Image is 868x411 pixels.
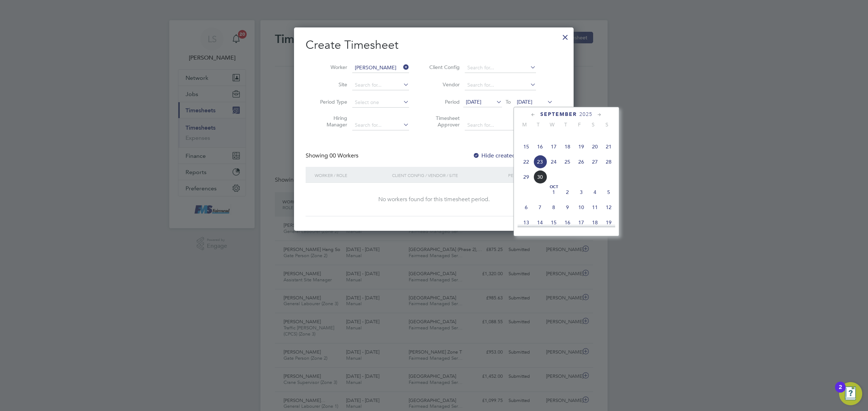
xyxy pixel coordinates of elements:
[427,115,460,128] label: Timesheet Approver
[531,121,545,128] span: T
[602,185,616,199] span: 5
[586,121,600,128] span: S
[518,121,531,128] span: M
[352,63,409,73] input: Search for...
[352,120,409,130] input: Search for...
[602,140,616,153] span: 21
[588,140,602,153] span: 20
[574,216,588,229] span: 17
[352,98,409,108] input: Select one
[466,99,481,105] span: [DATE]
[574,140,588,153] span: 19
[533,200,547,214] span: 7
[519,155,533,169] span: 22
[602,155,616,169] span: 28
[573,121,586,128] span: F
[839,387,842,397] div: 2
[574,155,588,169] span: 26
[545,121,559,128] span: W
[506,167,555,183] div: Period
[519,170,533,184] span: 29
[313,167,390,183] div: Worker / Role
[533,140,547,153] span: 16
[547,216,561,229] span: 15
[559,121,573,128] span: T
[533,170,547,184] span: 30
[600,121,614,128] span: S
[561,216,574,229] span: 16
[547,185,561,189] span: Oct
[574,200,588,214] span: 10
[465,80,536,90] input: Search for...
[839,382,862,405] button: Open Resource Center, 2 new notifications
[547,140,561,153] span: 17
[561,200,574,214] span: 9
[315,81,347,88] label: Site
[519,216,533,229] span: 13
[588,216,602,229] span: 18
[561,140,574,153] span: 18
[602,216,616,229] span: 19
[465,120,536,130] input: Search for...
[503,97,513,107] span: To
[533,155,547,169] span: 23
[313,196,555,203] div: No workers found for this timesheet period.
[519,140,533,153] span: 15
[588,155,602,169] span: 27
[427,64,460,70] label: Client Config
[306,152,360,160] div: Showing
[306,38,562,53] h2: Create Timesheet
[473,152,546,159] label: Hide created timesheets
[315,64,347,70] label: Worker
[465,63,536,73] input: Search for...
[561,185,574,199] span: 2
[561,155,574,169] span: 25
[579,111,592,117] span: 2025
[315,115,347,128] label: Hiring Manager
[540,111,577,117] span: September
[390,167,506,183] div: Client Config / Vendor / Site
[352,80,409,90] input: Search for...
[588,200,602,214] span: 11
[547,185,561,199] span: 1
[574,185,588,199] span: 3
[547,155,561,169] span: 24
[315,99,347,105] label: Period Type
[533,216,547,229] span: 14
[588,185,602,199] span: 4
[427,99,460,105] label: Period
[519,200,533,214] span: 6
[427,81,460,88] label: Vendor
[602,200,616,214] span: 12
[517,99,532,105] span: [DATE]
[547,200,561,214] span: 8
[329,152,358,159] span: 00 Workers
